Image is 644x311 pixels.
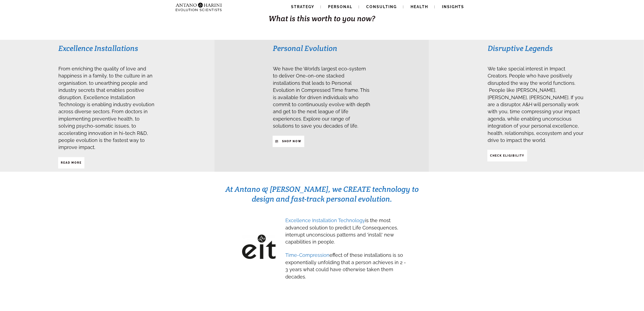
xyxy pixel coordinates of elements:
[285,218,365,223] span: Excellence Installation Technology
[328,5,353,9] span: Personal
[285,218,398,245] span: is the most advanced solution to predict Life Consequences, interrupt unconscious patterns and 'i...
[273,66,370,129] span: We have the World’s largest eco-system to deliver One-on-one stacked installations that leads to ...
[61,161,82,164] strong: Read More
[242,235,276,259] img: EIT-Black
[366,5,397,9] span: Consulting
[285,252,406,279] span: effect of these installations is so exponentially unfolding that a person achieves in 2 - 3 years...
[487,150,527,161] a: CHECK ELIGIBILITY
[58,157,84,169] a: Read More
[58,43,156,53] h3: Excellence Installations
[273,136,304,147] a: SHop NOW
[490,154,524,157] strong: CHECK ELIGIBILITY
[273,43,371,53] h3: Personal Evolution
[488,66,583,143] span: We take special interest in Impact Creators. People who have positively disrupted the way the wor...
[225,184,419,204] span: At Antano & [PERSON_NAME], we CREATE technology to design and fast-track personal evolution.
[58,66,154,150] span: From enriching the quality of love and happiness in a family, to the culture in an organisation, ...
[269,14,375,23] span: What is this worth to you now?
[411,5,428,9] span: Health
[442,5,464,9] span: Insights
[488,43,585,53] h3: Disruptive Legends
[285,252,329,258] span: Time-Compression
[282,140,302,143] strong: SHop NOW
[291,5,315,9] span: Strategy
